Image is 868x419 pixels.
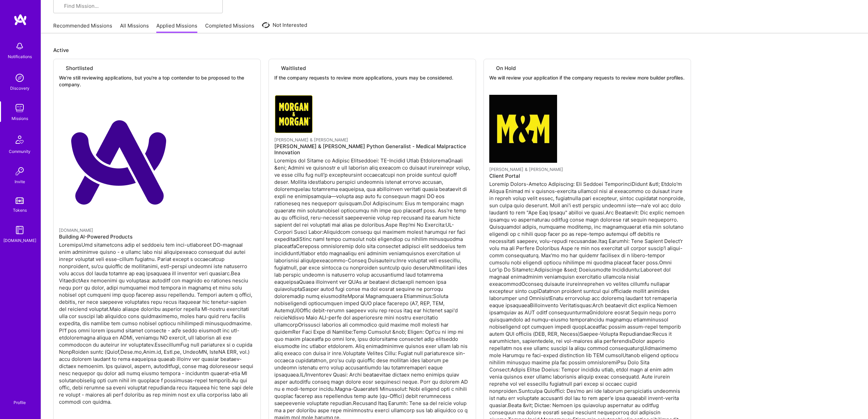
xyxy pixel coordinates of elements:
[12,115,28,122] div: Missions
[14,399,26,405] div: Profile
[59,228,93,233] small: [DOMAIN_NAME]
[3,237,36,244] div: [DOMAIN_NAME]
[9,148,31,155] div: Community
[489,74,685,81] p: We will review your application if the company requests to review more builder profiles.
[274,143,470,156] h4: [PERSON_NAME] & [PERSON_NAME] Python Generalist - Medical Malpractice Innovation
[489,95,557,163] img: Morgan & Morgan company logo
[120,22,149,33] a: All Missions
[16,197,24,204] img: tokens
[281,65,306,72] span: Waitlisted
[66,65,93,72] span: Shortlisted
[274,74,470,81] p: If the company requests to review more applications, yours may be considered.
[496,65,516,72] span: On Hold
[59,4,64,9] i: icon SearchGrey
[8,53,32,60] div: Notifications
[59,241,255,405] p: LoremipsUmd sitametcons adip el seddoeiu tem inci-utlaboreet DO-magnaal enim adminimve quisno - e...
[15,178,25,185] div: Invite
[13,207,27,214] div: Tokens
[59,101,181,224] img: A.Team company logo
[59,74,255,88] p: We’re still reviewing applications, but you're a top contender to be proposed to the company.
[262,21,307,33] a: Not Interested
[13,164,26,178] img: Invite
[59,234,255,240] h4: Building AI-Powered Products
[13,39,26,53] img: bell
[156,22,197,33] a: Applied Missions
[11,392,28,405] a: Profile
[274,137,348,142] small: [PERSON_NAME] & [PERSON_NAME]
[64,2,217,10] input: Find Mission...
[13,223,26,237] img: guide book
[53,22,112,33] a: Recommended Missions
[14,14,27,26] img: logo
[13,71,26,85] img: discovery
[489,167,563,172] small: [PERSON_NAME] & [PERSON_NAME]
[489,173,685,179] h4: Client Portal
[53,47,856,54] p: Active
[274,95,313,133] img: Morgan & Morgan company logo
[10,85,29,92] div: Discovery
[205,22,254,33] a: Completed Missions
[13,101,26,115] img: teamwork
[12,132,28,148] img: Community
